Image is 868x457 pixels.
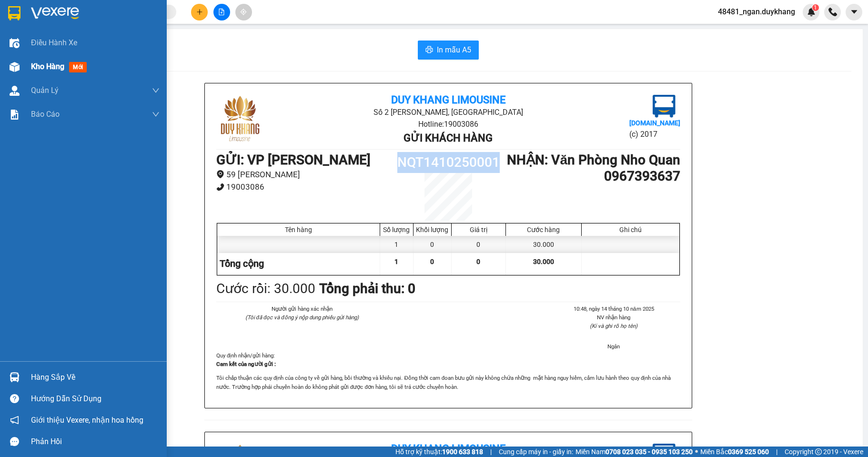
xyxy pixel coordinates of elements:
[31,108,60,120] span: Báo cáo
[815,448,822,455] span: copyright
[508,226,579,234] div: Cước hàng
[69,62,87,72] span: mới
[245,314,359,321] i: (Tôi đã đọc và đồng ý nộp dung phiếu gửi hàng)
[507,152,680,168] b: NHẬN : Văn Phòng Nho Quan
[416,226,449,234] div: Khối lượng
[10,437,19,446] span: message
[90,49,179,61] b: Gửi khách hàng
[606,448,693,456] strong: 0708 023 035 - 0935 103 250
[575,447,693,457] span: Miền Nam
[383,226,411,234] div: Số lượng
[547,305,680,313] li: 10:48, ngày 14 tháng 10 năm 2025
[452,236,506,253] div: 0
[10,372,20,382] img: warehouse-icon
[152,111,160,118] span: down
[12,69,103,117] b: GỬI : VP [PERSON_NAME]
[454,226,503,234] div: Giá trị
[104,69,165,90] h1: NQT1410250001
[10,38,20,48] img: warehouse-icon
[293,118,603,130] li: Hotline: 19003086
[437,44,471,56] span: In mẫu A5
[418,41,479,60] button: printerIn mẫu A5
[218,9,225,15] span: file-add
[10,394,19,403] span: question-circle
[12,12,60,60] img: logo.jpg
[213,4,230,20] button: file-add
[10,416,19,425] span: notification
[846,4,862,20] button: caret-down
[293,106,603,118] li: Số 2 [PERSON_NAME], [GEOGRAPHIC_DATA]
[404,132,493,144] b: Gửi khách hàng
[53,23,216,35] li: Số 2 [PERSON_NAME], [GEOGRAPHIC_DATA]
[499,447,573,457] span: Cung cấp máy in - giấy in:
[629,128,680,140] li: (c) 2017
[814,4,817,11] span: 1
[31,37,77,49] span: Điều hành xe
[547,342,680,351] li: Ngân
[216,278,315,299] div: Cước rồi : 30.000
[506,236,582,253] div: 30.000
[728,448,769,456] strong: 0369 525 060
[53,35,216,47] li: Hotline: 19003086
[216,181,390,193] li: 19003086
[547,313,680,322] li: NV nhận hàng
[629,119,680,127] b: [DOMAIN_NAME]
[196,9,203,15] span: plus
[10,86,20,96] img: warehouse-icon
[10,62,20,72] img: warehouse-icon
[235,4,252,20] button: aim
[391,94,505,106] b: Duy Khang Limousine
[430,258,434,265] span: 0
[191,4,208,20] button: plus
[828,8,837,16] img: phone-icon
[442,448,483,456] strong: 1900 633 818
[506,168,680,184] h1: 0967393637
[476,258,480,265] span: 0
[31,435,160,449] div: Phản hồi
[391,443,505,455] b: Duy Khang Limousine
[394,258,398,265] span: 1
[319,281,415,296] b: Tổng phải thu: 0
[31,62,64,71] span: Kho hàng
[152,87,160,94] span: down
[77,11,192,23] b: Duy Khang Limousine
[653,95,676,118] img: logo.jpg
[850,8,858,16] span: caret-down
[700,447,769,457] span: Miền Bắc
[31,370,160,385] div: Hàng sắp về
[216,351,680,391] div: Quy định nhận/gửi hàng :
[710,6,803,18] span: 48481_ngan.duykhang
[31,392,160,406] div: Hướng dẫn sử dụng
[490,447,492,457] span: |
[414,236,452,253] div: 0
[10,110,20,120] img: solution-icon
[31,414,143,426] span: Giới thiệu Vexere, nhận hoa hồng
[235,305,368,313] li: Người gửi hàng xác nhận
[590,323,637,329] i: (Kí và ghi rõ họ tên)
[216,168,390,181] li: 59 [PERSON_NAME]
[216,95,264,142] img: logo.jpg
[812,4,819,11] sup: 1
[8,6,20,20] img: logo-vxr
[390,152,506,173] h1: NQT1410250001
[220,226,377,234] div: Tên hàng
[695,450,698,454] span: ⚪️
[584,226,677,234] div: Ghi chú
[216,170,224,178] span: environment
[776,447,777,457] span: |
[807,8,816,16] img: icon-new-feature
[216,152,371,168] b: GỬI : VP [PERSON_NAME]
[216,183,224,191] span: phone
[380,236,414,253] div: 1
[216,374,680,391] p: Tôi chấp thuận các quy định của công ty về gửi hàng, bồi thường và khiếu nại. Đồng thời cam đoan ...
[240,9,247,15] span: aim
[533,258,554,265] span: 30.000
[216,361,276,367] strong: Cam kết của người gửi :
[220,258,264,269] span: Tổng cộng
[31,84,59,96] span: Quản Lý
[425,46,433,55] span: printer
[395,447,483,457] span: Hỗ trợ kỹ thuật:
